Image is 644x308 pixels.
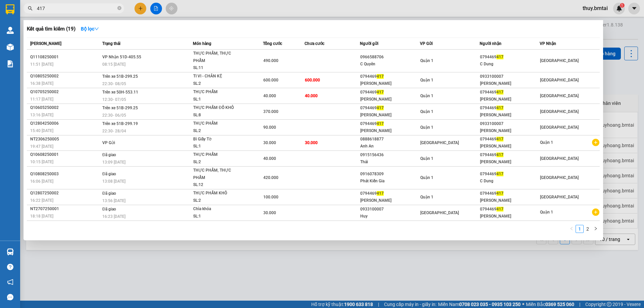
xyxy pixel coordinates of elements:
strong: Bộ lọc [81,26,99,32]
span: 417 [496,137,503,141]
span: 417 [377,74,384,79]
div: 0794469 [480,190,539,197]
div: THỰC PHẨM, THỰC PHẨM [193,167,244,181]
span: [GEOGRAPHIC_DATA] [540,175,579,180]
span: 22:30 - 28/04 [102,129,126,133]
li: Next Page [592,225,600,233]
li: Previous Page [568,225,576,233]
span: 13:16 [DATE] [30,113,53,117]
span: [GEOGRAPHIC_DATA] [540,58,579,63]
div: C Dung [480,61,539,68]
div: 0888618877 [360,136,420,143]
span: 16:38 [DATE] [30,81,53,86]
div: 0794469 [360,73,420,80]
h3: Kết quả tìm kiếm ( 19 ) [27,25,75,33]
button: left [568,225,576,233]
div: Chìa khóa [193,205,244,213]
span: Quận 1 [420,175,433,180]
span: 417 [496,191,503,196]
span: left [570,227,574,231]
span: 40.000 [305,94,318,98]
div: [PERSON_NAME] [360,96,420,103]
span: Quận 1 [540,210,553,214]
a: 2 [584,225,591,233]
span: Món hàng [193,41,211,46]
span: 16:23 [DATE] [102,214,125,219]
div: SL: 2 [193,80,244,87]
span: 490.000 [263,58,278,63]
span: Đã giao [102,207,116,211]
span: Trên xe 50H-553.11 [102,90,138,95]
div: 0933100007 [480,120,539,127]
div: 0794469 [480,151,539,159]
span: 22:30 - 06/05 [102,113,126,118]
div: SL: 2 [193,127,244,135]
div: Huy [360,213,420,220]
span: Trên xe 51B-299.19 [102,121,138,126]
img: logo-vxr [6,4,14,14]
div: [PERSON_NAME] [480,80,539,87]
div: 0916078309 [360,171,420,178]
span: 13:56 [DATE] [102,198,125,203]
span: 08:15 [DATE] [102,62,125,67]
span: 18:18 [DATE] [30,214,53,219]
span: [GEOGRAPHIC_DATA] [420,140,459,145]
span: 13:08 [DATE] [102,179,125,184]
span: 40.000 [263,156,276,161]
span: 10:15 [DATE] [30,160,53,164]
span: Đã giao [102,152,116,157]
img: solution-icon [7,60,14,67]
a: 1 [576,225,583,233]
img: warehouse-icon [7,27,14,34]
span: Quận 1 [420,94,433,98]
span: Người nhận [480,41,501,46]
div: 0794469 [480,206,539,213]
div: Q12804250006 [30,120,100,127]
span: Quận 1 [420,156,433,161]
div: THỰC PHẨM KHÔ [193,190,244,197]
span: 417 [496,55,503,59]
span: [GEOGRAPHIC_DATA] [540,94,579,98]
div: SL: 11 [193,64,244,72]
span: 417 [377,121,384,126]
div: Q10605250002 [30,104,100,111]
div: [PERSON_NAME] [360,112,420,119]
span: 417 [496,172,503,176]
span: 16:22 [DATE] [30,198,53,203]
div: 0794469 [480,54,539,61]
span: 600.000 [263,78,278,82]
div: 0794469 [360,120,420,127]
div: SL: 1 [193,96,244,103]
span: VP Gửi [102,140,115,145]
span: [PERSON_NAME] [30,41,61,46]
span: plus-circle [592,139,599,146]
span: 30.000 [305,140,318,145]
button: right [592,225,600,233]
div: NT2306250005 [30,136,100,143]
div: SL: 2 [193,197,244,204]
span: close-circle [117,5,121,12]
div: Bì Giấy Tờ [193,136,244,143]
li: 2 [584,225,592,233]
span: Quận 1 [420,195,433,199]
div: 0915156436 [360,151,420,159]
div: 0933100007 [480,73,539,80]
span: [GEOGRAPHIC_DATA] [420,210,459,215]
div: 0794469 [360,89,420,96]
span: 30.000 [263,140,276,145]
span: Trạng thái [102,41,120,46]
div: THỰC PHẨM [193,88,244,96]
div: Q12807250002 [30,190,100,197]
div: Q10808250003 [30,171,100,178]
span: plus-circle [592,208,599,216]
div: Q11108250001 [30,54,100,61]
span: Trên xe 51B-299.25 [102,74,138,79]
span: 22:30 - 08/05 [102,81,126,86]
div: [PERSON_NAME] [360,80,420,87]
div: 0966588706 [360,54,420,61]
span: Đã giao [102,172,116,176]
div: [PERSON_NAME] [480,96,539,103]
button: Bộ lọcdown [75,23,104,34]
img: warehouse-icon [7,248,14,255]
span: Quận 1 [420,78,433,82]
